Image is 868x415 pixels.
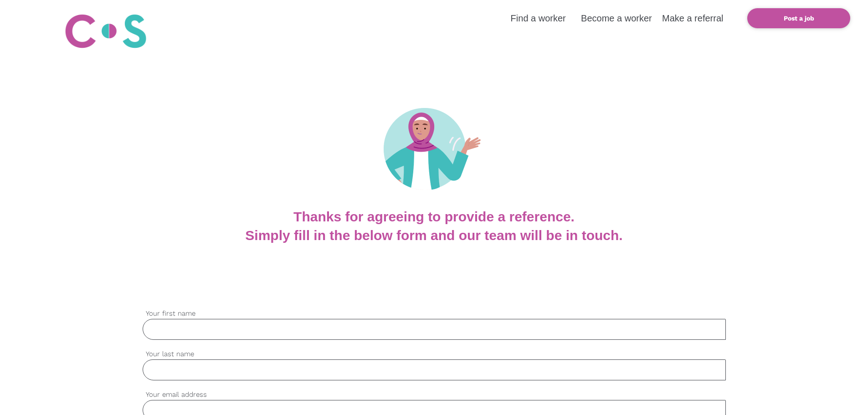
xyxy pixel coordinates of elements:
a: Find a worker [511,13,566,23]
a: Make a referral [662,13,724,23]
label: Your first name [143,308,726,319]
label: Your email address [143,389,726,400]
a: Become a worker [581,13,652,23]
label: Your last name [143,349,726,359]
b: Post a job [784,15,814,22]
b: Thanks for agreeing to provide a reference. [293,209,575,224]
b: Simply fill in the below form and our team will be in touch. [245,228,622,243]
a: Post a job [747,8,850,28]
